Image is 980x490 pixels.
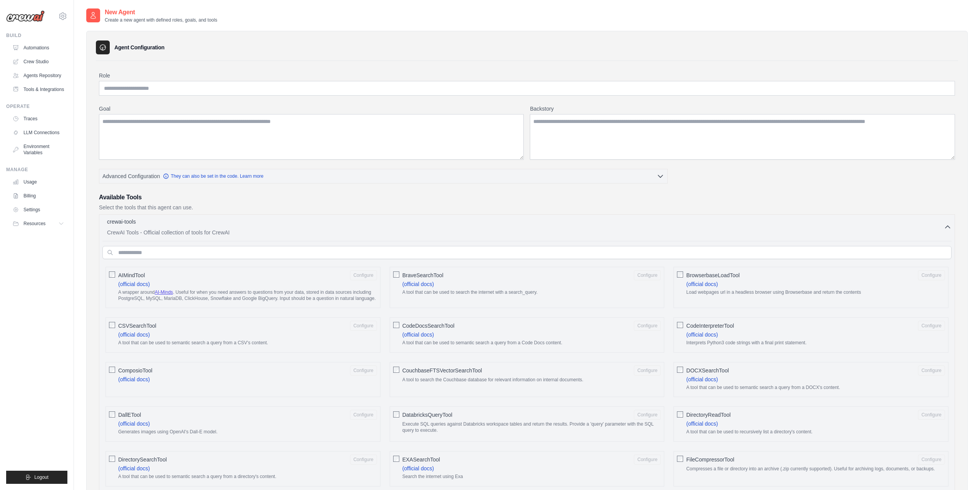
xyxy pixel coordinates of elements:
button: CSVSearchTool (official docs) A tool that can be used to semantic search a query from a CSV's con... [350,321,377,331]
p: Interprets Python3 code strings with a final print statement. [686,340,945,346]
a: (official docs) [118,332,150,338]
p: A tool that can be used to semantic search a query from a DOCX's content. [686,385,945,391]
span: Advanced Configuration [102,172,160,180]
button: DirectorySearchTool (official docs) A tool that can be used to semantic search a query from a dir... [350,455,377,465]
p: Create a new agent with defined roles, goals, and tools [105,17,217,23]
p: Execute SQL queries against Databricks workspace tables and return the results. Provide a 'query'... [402,421,661,433]
a: Environment Variables [9,140,67,159]
a: Traces [9,113,67,125]
p: crewai-tools [107,218,136,226]
a: They can also be set in the code. Learn more [163,173,263,179]
a: Tools & Integrations [9,83,67,96]
span: Resources [23,221,45,227]
button: ComposioTool (official docs) [350,365,377,375]
p: A tool that can be used to semantic search a query from a CSV's content. [118,340,377,346]
a: (official docs) [118,281,150,287]
span: CodeDocsSearchTool [402,322,454,330]
a: Settings [9,204,67,216]
span: DirectorySearchTool [118,456,167,463]
span: DallETool [118,411,141,419]
a: (official docs) [686,281,718,287]
p: A tool that can be used to recursively list a directory's content. [686,429,945,435]
span: ComposioTool [118,367,152,374]
button: Resources [9,217,67,230]
p: CrewAI Tools - Official collection of tools for CrewAI [107,229,944,236]
a: Billing [9,190,67,202]
a: Crew Studio [9,56,67,68]
span: CSVSearchTool [118,322,156,330]
button: CodeDocsSearchTool (official docs) A tool that can be used to semantic search a query from a Code... [634,321,661,331]
button: DatabricksQueryTool Execute SQL queries against Databricks workspace tables and return the result... [634,410,661,420]
a: (official docs) [402,332,434,338]
button: FileCompressorTool Compresses a file or directory into an archive (.zip currently supported). Use... [918,455,945,465]
button: DirectoryReadTool (official docs) A tool that can be used to recursively list a directory's content. [918,410,945,420]
button: Advanced Configuration They can also be set in the code. Learn more [99,169,667,183]
span: CodeInterpreterTool [686,322,734,330]
p: A tool to search the Couchbase database for relevant information on internal documents. [402,377,661,383]
a: (official docs) [402,465,434,471]
a: Usage [9,176,67,188]
h3: Available Tools [99,193,955,202]
p: Select the tools that this agent can use. [99,204,955,211]
span: EXASearchTool [402,456,440,463]
button: CodeInterpreterTool (official docs) Interprets Python3 code strings with a final print statement. [918,321,945,331]
span: AIMindTool [118,271,145,279]
div: Operate [6,103,67,109]
a: Automations [9,42,67,54]
p: A tool that can be used to semantic search a query from a directory's content. [118,474,377,480]
span: Logout [34,474,49,480]
label: Goal [99,105,524,113]
a: (official docs) [118,376,150,382]
button: Logout [6,471,67,484]
p: A tool that can be used to semantic search a query from a Code Docs content. [402,340,661,346]
p: Compresses a file or directory into an archive (.zip currently supported). Useful for archiving l... [686,466,945,472]
span: FileCompressorTool [686,456,734,463]
a: (official docs) [686,332,718,338]
div: Manage [6,167,67,173]
p: Search the internet using Exa [402,474,661,480]
a: AI-Minds [155,290,173,295]
label: Backstory [530,105,955,113]
a: (official docs) [118,421,150,427]
button: CouchbaseFTSVectorSearchTool A tool to search the Couchbase database for relevant information on ... [634,365,661,375]
p: A wrapper around . Useful for when you need answers to questions from your data, stored in data s... [118,290,377,301]
span: BraveSearchTool [402,271,444,279]
a: (official docs) [686,376,718,382]
button: DOCXSearchTool (official docs) A tool that can be used to semantic search a query from a DOCX's c... [918,365,945,375]
span: BrowserbaseLoadTool [686,271,740,279]
a: (official docs) [402,281,434,287]
button: crewai-tools CrewAI Tools - Official collection of tools for CrewAI [102,218,952,236]
h2: New Agent [105,8,217,17]
a: (official docs) [686,421,718,427]
button: BraveSearchTool (official docs) A tool that can be used to search the internet with a search_query. [634,270,661,280]
a: (official docs) [118,465,150,471]
span: DatabricksQueryTool [402,411,452,419]
p: Generates images using OpenAI's Dall-E model. [118,429,377,435]
button: DallETool (official docs) Generates images using OpenAI's Dall-E model. [350,410,377,420]
p: Load webpages url in a headless browser using Browserbase and return the contents [686,290,945,296]
button: BrowserbaseLoadTool (official docs) Load webpages url in a headless browser using Browserbase and... [918,270,945,280]
span: DOCXSearchTool [686,367,729,374]
button: EXASearchTool (official docs) Search the internet using Exa [634,455,661,465]
span: CouchbaseFTSVectorSearchTool [402,367,482,374]
div: Build [6,32,67,39]
h3: Agent Configuration [114,44,164,51]
a: Agents Repository [9,69,67,82]
button: AIMindTool (official docs) A wrapper aroundAI-Minds. Useful for when you need answers to question... [350,270,377,280]
p: A tool that can be used to search the internet with a search_query. [402,290,661,296]
label: Role [99,72,955,79]
a: LLM Connections [9,126,67,139]
span: DirectoryReadTool [686,411,730,419]
img: Logo [6,10,45,22]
